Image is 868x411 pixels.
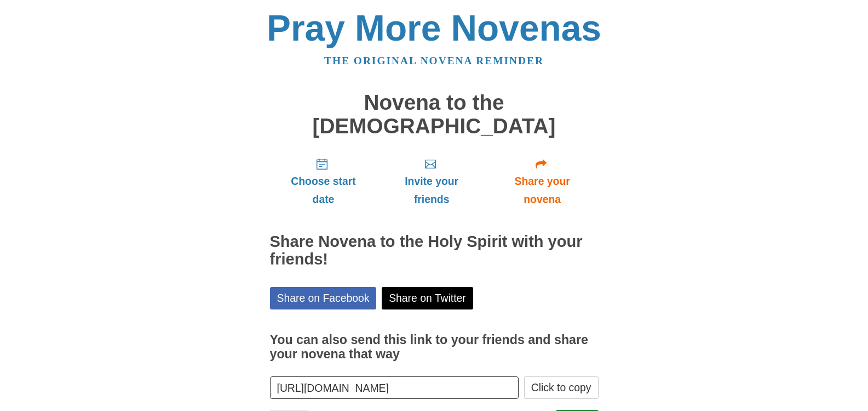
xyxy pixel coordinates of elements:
[270,287,377,309] a: Share on Facebook
[270,149,377,214] a: Choose start date
[270,333,599,361] h3: You can also send this link to your friends and share your novena that way
[267,8,601,48] a: Pray More Novenas
[388,172,475,209] span: Invite your friends
[270,91,599,138] h1: Novena to the [DEMOGRAPHIC_DATA]
[281,172,366,209] span: Choose start date
[497,172,588,209] span: Share your novena
[524,376,599,399] button: Click to copy
[382,287,473,309] a: Share on Twitter
[486,149,599,214] a: Share your novena
[324,55,544,66] a: The original novena reminder
[377,149,486,214] a: Invite your friends
[270,233,599,268] h2: Share Novena to the Holy Spirit with your friends!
